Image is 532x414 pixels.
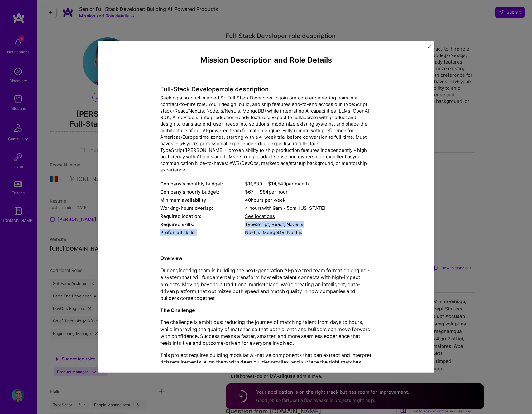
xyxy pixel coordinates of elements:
div: $ 11,639 — $ 14,549 per month [245,181,372,187]
button: Close [428,45,431,52]
p: The challenge is ambitious: reducing the journey of matching talent from days to hours, while imp... [160,319,372,347]
h4: Mission Description and Role Details [160,56,372,65]
span: See locations [245,213,275,219]
div: Required location: [160,213,245,219]
div: $ 67 — $ 84 per hour [245,189,372,195]
span: 9am - 5pm , [271,205,299,211]
div: 4 hours with [US_STATE] [245,205,372,211]
strong: The Challenge [160,307,195,313]
div: Seeking a product-minded Sr. Full Stack Developer to join our core engineering team in a contract... [160,94,372,173]
p: This project requires building modular AI-native components that can extract and interpret rich r... [160,352,372,387]
h4: Full-Stack Developer role description [160,85,372,93]
div: Preferred skills: [160,229,245,236]
div: Company's hourly budget: [160,189,245,195]
strong: Overview [160,255,182,261]
div: TypeScript, React, Node.js [245,221,372,228]
div: Next.js, MongoDB, Nest.js [245,229,372,236]
div: Required skills: [160,221,245,228]
div: Working-hours overlap: [160,205,245,211]
div: Company's monthly budget: [160,181,245,187]
div: 40 hours per week [245,197,372,203]
div: Minimum availability: [160,197,245,203]
p: Our engineering team is building the next-generation AI-powered team formation engine - a system ... [160,267,372,302]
